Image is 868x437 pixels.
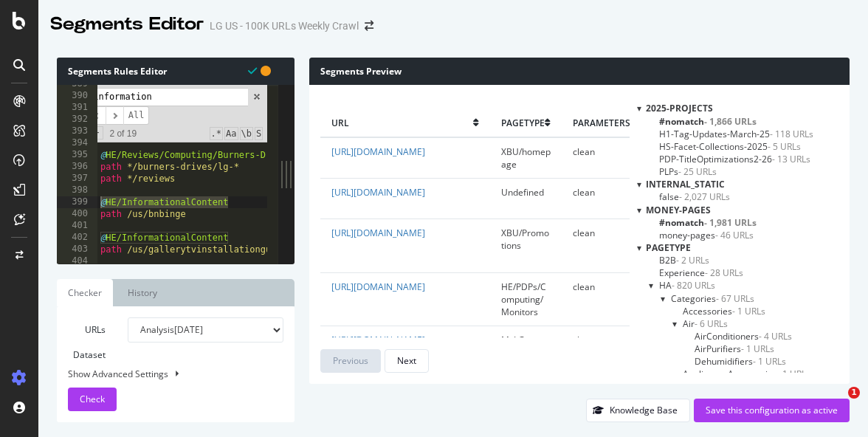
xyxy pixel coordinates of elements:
span: Click to filter 2025-Projects on #nomatch [659,115,757,128]
span: - 25 URLs [678,165,717,178]
span: pagetype [646,241,691,254]
span: Click to filter money-pages on money-pages [659,229,754,241]
div: 396 [57,161,97,173]
span: Click to filter pagetype on HA/Categories/Air/Dehumidifiers [695,355,786,368]
input: Search for [88,88,248,106]
span: clean [573,334,595,346]
a: [URL][DOMAIN_NAME] [331,227,425,239]
a: [URL][DOMAIN_NAME] [331,145,425,158]
div: 398 [57,185,97,196]
a: [URL][DOMAIN_NAME] [331,281,425,293]
div: Save this configuration as active [706,404,838,416]
span: - 2,027 URLs [679,190,730,203]
span: Click to filter pagetype on HA/Categories/Accessories [683,305,765,317]
span: 2025-Projects [646,102,713,114]
button: Knowledge Base [586,399,690,422]
div: 393 [57,125,97,137]
span: internal_static [646,178,725,190]
iframe: Intercom live chat [818,387,853,422]
span: money-pages [646,204,711,216]
span: Click to filter 2025-Projects on HS-Facet-Collections-2025 [659,140,801,153]
span: You have unsaved modifications [261,63,271,78]
span: Alt-Enter [123,106,150,125]
span: Click to filter pagetype on HA/Categories/Air/AirConditioners [695,330,792,343]
span: Click to filter internal_static on false [659,190,730,203]
span: ​ [88,106,106,125]
span: Search In Selection [255,127,263,140]
span: pagetype [501,117,545,129]
a: [URL][DOMAIN_NAME] [331,186,425,199]
span: - 1 URLs [753,355,786,368]
span: - 5 URLs [768,140,801,153]
span: Whole Word Search [240,127,253,140]
span: - 1 URLs [777,368,810,380]
span: CaseSensitive Search [224,127,238,140]
div: Next [397,354,416,367]
span: url [331,117,473,129]
div: 403 [57,244,97,255]
a: History [117,279,168,306]
span: - 2 URLs [676,254,709,266]
div: Show Advanced Settings [57,368,272,380]
div: 401 [57,220,97,232]
span: Click to filter pagetype on HA/Categories/Air and its children [683,317,728,330]
span: clean [573,186,595,199]
a: [URL][DOMAIN_NAME] [331,334,425,346]
div: Segments Editor [50,12,204,37]
div: 391 [57,102,97,114]
div: 400 [57,208,97,220]
div: Previous [333,354,368,367]
span: - 13 URLs [772,153,810,165]
div: 399 [57,196,97,208]
span: Click to filter pagetype on HA and its children [659,279,715,292]
span: 2 of 19 [103,128,142,140]
span: - 1 URLs [732,305,765,317]
span: - 1 URLs [741,343,774,355]
button: Save this configuration as active [694,399,850,422]
div: Segments Rules Editor [57,58,294,85]
span: clean [573,227,595,239]
span: Click to filter money-pages on #nomatch [659,216,757,229]
label: URLs Dataset [57,317,117,368]
span: - 6 URLs [695,317,728,330]
div: 394 [57,137,97,149]
span: Click to filter pagetype on HA/Categories and its children [671,292,754,305]
span: Click to filter pagetype on Experience [659,266,743,279]
div: 395 [57,149,97,161]
span: - 1,866 URLs [704,115,757,128]
span: HE/PDPs/Computing/Monitors [501,281,546,318]
span: 1 [848,387,860,399]
span: - 28 URLs [705,266,743,279]
span: - 118 URLs [770,128,813,140]
span: Click to filter 2025-Projects on PDP-TitleOptimizations2-26 [659,153,810,165]
span: Click to filter pagetype on HA/Categories/AppliancesAccessories [683,368,810,380]
span: Check [80,393,105,405]
div: 392 [57,114,97,125]
span: clean [573,145,595,158]
span: - 1,981 URLs [704,216,757,229]
div: 404 [57,255,97,267]
span: Undefined [501,186,544,199]
span: parameters [573,117,630,129]
div: 402 [57,232,97,244]
span: ​ [106,106,123,125]
div: 397 [57,173,97,185]
button: Next [385,349,429,373]
span: - 820 URLs [672,279,715,292]
span: XBU/homepage [501,145,551,171]
span: Click to filter 2025-Projects on H1-Tag-Updates-March-25 [659,128,813,140]
div: arrow-right-arrow-left [365,21,373,31]
button: Check [68,388,117,411]
span: - 4 URLs [759,330,792,343]
div: Knowledge Base [610,404,678,416]
span: XBU/Promotions [501,227,549,252]
span: Click to filter 2025-Projects on PLPs [659,165,717,178]
button: Previous [320,349,381,373]
a: Knowledge Base [586,404,690,416]
span: RegExp Search [210,127,223,140]
span: MyLG [501,334,525,346]
div: LG US - 100K URLs Weekly Crawl [210,18,359,33]
div: Segments Preview [309,58,850,85]
span: clean [573,281,595,293]
a: Checker [57,279,113,306]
